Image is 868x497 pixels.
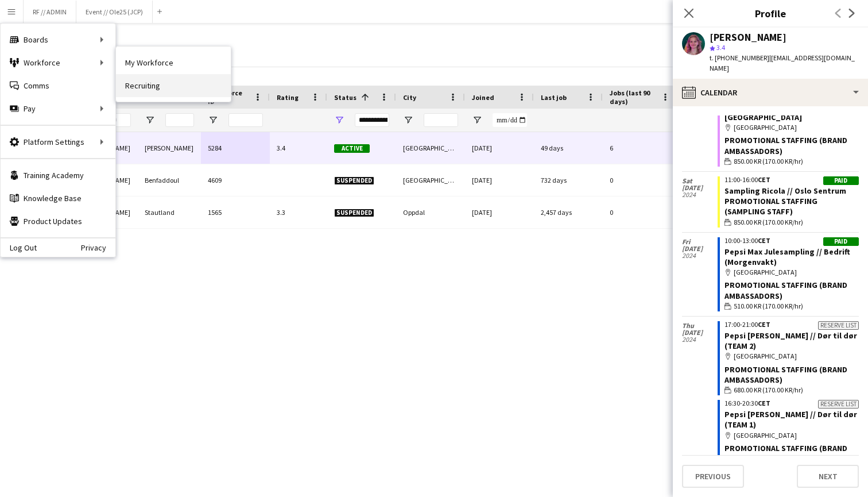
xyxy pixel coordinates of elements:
[138,197,201,228] div: Stautland
[102,113,131,127] input: First Name Filter Input
[823,237,859,246] div: Paid
[138,132,201,164] div: [PERSON_NAME]
[682,191,718,198] span: 2024
[472,93,494,102] span: Joined
[734,217,803,228] span: 850.00 KR (170.00 KR/hr)
[682,465,744,488] button: Previous
[724,246,850,267] a: Pepsi Max Julesampling // Bedrift (Morgenvakt)
[201,132,270,164] div: 5284
[534,197,603,228] div: 2,457 days
[823,176,859,185] div: Paid
[116,74,231,97] a: Recruiting
[201,197,270,228] div: 1565
[165,113,194,127] input: Last Name Filter Input
[201,164,270,196] div: 4609
[270,197,327,228] div: 3.3
[673,6,868,21] h3: Profile
[724,176,859,183] div: 11:00-16:00
[818,400,859,409] div: Reserve list
[758,175,770,184] span: CET
[334,93,356,102] span: Status
[465,164,534,196] div: [DATE]
[682,184,718,191] span: [DATE]
[396,132,465,164] div: [GEOGRAPHIC_DATA]
[710,53,855,72] span: | [EMAIL_ADDRESS][DOMAIN_NAME]
[270,132,327,164] div: 3.4
[724,135,859,156] div: Promotional Staffing (Brand Ambassadors)
[1,164,115,187] a: Training Academy
[758,399,770,407] span: CET
[724,186,846,196] a: Sampling Ricola // Oslo Sentrum
[334,209,374,217] span: Suspended
[81,243,115,252] a: Privacy
[493,113,527,127] input: Joined Filter Input
[734,385,803,395] span: 680.00 KR (170.00 KR/hr)
[724,321,859,328] div: 17:00-21:00
[734,156,803,167] span: 850.00 KR (170.00 KR/hr)
[724,267,859,278] div: [GEOGRAPHIC_DATA]
[534,164,603,196] div: 732 days
[724,443,859,464] div: Promotional Staffing (Brand Ambassadors)
[682,252,718,259] span: 2024
[724,330,857,351] a: Pepsi [PERSON_NAME] // Dør til dør (TEAM 2)
[1,74,115,97] a: Comms
[603,132,677,164] div: 6
[76,1,153,23] button: Event // Ole25 (JCP)
[465,197,534,228] div: [DATE]
[724,430,859,441] div: [GEOGRAPHIC_DATA]
[396,164,465,196] div: [GEOGRAPHIC_DATA]
[682,178,718,184] span: Sat
[1,130,115,153] div: Platform Settings
[724,280,859,300] div: Promotional Staffing (Brand Ambassadors)
[682,322,718,329] span: Thu
[1,28,115,51] div: Boards
[710,32,786,43] div: [PERSON_NAME]
[465,132,534,164] div: [DATE]
[541,93,567,102] span: Last job
[334,176,374,185] span: Suspended
[116,51,231,74] a: My Workforce
[1,210,115,233] a: Product Updates
[334,144,370,153] span: Active
[145,115,155,125] button: Open Filter Menu
[228,113,263,127] input: Workforce ID Filter Input
[682,238,718,245] span: Fri
[472,115,482,125] button: Open Filter Menu
[724,400,859,407] div: 16:30-20:30
[534,132,603,164] div: 49 days
[682,245,718,252] span: [DATE]
[396,197,465,228] div: Oppdal
[716,43,725,52] span: 3.4
[1,97,115,120] div: Pay
[682,329,718,336] span: [DATE]
[797,465,859,488] button: Next
[724,196,859,217] div: Promotional Staffing (Sampling Staff)
[724,237,859,244] div: 10:00-13:00
[724,409,857,430] a: Pepsi [PERSON_NAME] // Dør til dør (TEAM 1)
[710,53,769,62] span: t. [PHONE_NUMBER]
[403,93,416,102] span: City
[724,351,859,361] div: [GEOGRAPHIC_DATA]
[403,115,413,125] button: Open Filter Menu
[724,122,859,133] div: [GEOGRAPHIC_DATA]
[734,301,803,311] span: 510.00 KR (170.00 KR/hr)
[758,320,770,329] span: CET
[1,51,115,74] div: Workforce
[758,236,770,245] span: CET
[277,93,299,102] span: Rating
[724,102,813,122] a: Skyr Aktiv - Bysampling [GEOGRAPHIC_DATA]
[208,115,218,125] button: Open Filter Menu
[334,115,344,125] button: Open Filter Menu
[682,336,718,343] span: 2024
[603,164,677,196] div: 0
[1,187,115,210] a: Knowledge Base
[673,79,868,106] div: Calendar
[24,1,76,23] button: RF // ADMIN
[424,113,458,127] input: City Filter Input
[724,364,859,385] div: Promotional Staffing (Brand Ambassadors)
[818,321,859,330] div: Reserve list
[138,164,201,196] div: Benfaddoul
[603,197,677,228] div: 0
[610,88,657,106] span: Jobs (last 90 days)
[1,243,37,252] a: Log Out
